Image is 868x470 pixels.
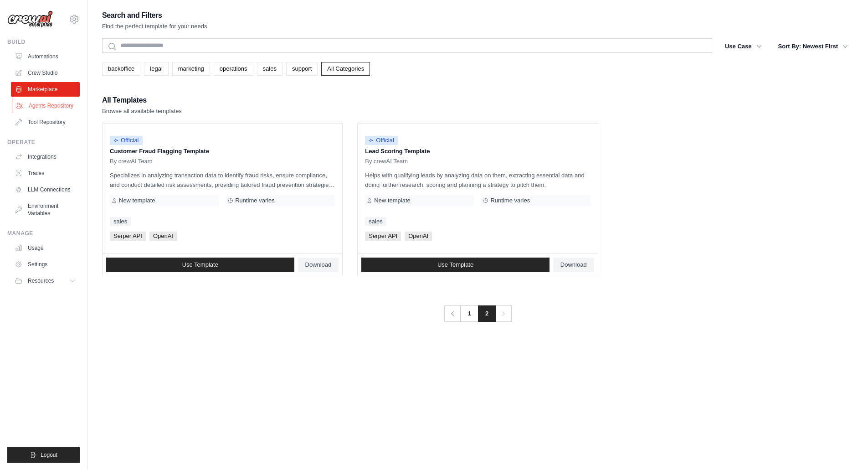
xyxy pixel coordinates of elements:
nav: Pagination [444,305,512,322]
span: Download [560,261,587,269]
a: operations [214,62,253,76]
button: Use Case [719,38,767,55]
a: sales [365,217,386,226]
span: 2 [478,305,496,322]
span: Runtime varies [490,197,530,204]
a: sales [110,217,131,226]
span: Use Template [437,261,473,269]
span: Logout [41,451,57,459]
h2: Search and Filters [102,9,207,22]
p: Lead Scoring Template [365,147,590,156]
a: Use Template [361,258,550,272]
a: Environment Variables [11,199,80,221]
a: Traces [11,166,80,181]
a: 1 [460,305,478,322]
p: Helps with qualifying leads by analyzing data on them, extracting essential data and doing furthe... [365,170,590,190]
a: Crew Studio [11,66,80,80]
a: Settings [11,257,80,272]
span: New template [374,197,410,204]
span: By crewAI Team [365,158,408,165]
span: Official [110,136,143,145]
div: Manage [7,230,80,237]
span: Download [305,261,332,269]
div: Build [7,38,80,46]
a: Download [298,258,339,272]
div: Operate [7,139,80,146]
a: Download [553,258,594,272]
a: Use Template [106,258,294,272]
span: Runtime varies [235,197,275,204]
a: Usage [11,241,80,255]
button: Logout [7,447,80,463]
a: sales [257,62,282,76]
a: All Categories [321,62,370,76]
img: Logo [7,10,53,28]
span: Resources [28,277,54,284]
p: Customer Fraud Flagging Template [110,147,335,156]
a: legal [144,62,168,76]
a: Integrations [11,150,80,164]
a: Marketplace [11,82,80,97]
a: support [286,62,318,76]
button: Sort By: Newest First [773,38,853,55]
span: By crewAI Team [110,158,153,165]
p: Browse all available templates [102,107,182,116]
a: backoffice [102,62,140,76]
p: Specializes in analyzing transaction data to identify fraud risks, ensure compliance, and conduct... [110,170,335,190]
p: Find the perfect template for your needs [102,22,207,31]
a: LLM Connections [11,182,80,197]
span: OpenAI [405,232,432,241]
a: Automations [11,49,80,64]
span: OpenAI [149,232,177,241]
span: Official [365,136,398,145]
a: Tool Repository [11,115,80,129]
span: Use Template [182,261,218,269]
span: Serper API [110,232,146,241]
a: marketing [172,62,210,76]
button: Resources [11,274,80,288]
a: Agents Repository [12,98,81,113]
span: New template [119,197,155,204]
span: Serper API [365,232,401,241]
h2: All Templates [102,94,182,107]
